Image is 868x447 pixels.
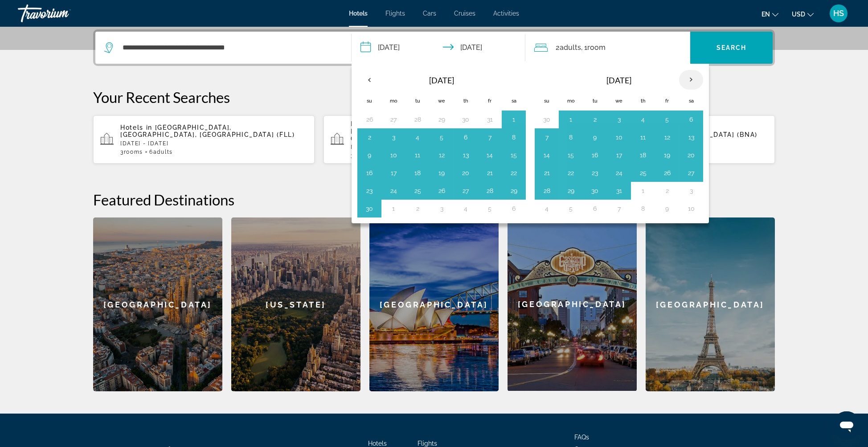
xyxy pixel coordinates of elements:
[588,113,602,126] button: Day 2
[368,440,387,447] span: Hotels
[684,202,698,215] button: Day 10
[636,185,650,197] button: Day 1
[588,202,602,215] button: Day 6
[581,41,606,54] span: , 1
[153,149,173,155] span: Adults
[18,2,107,25] a: Travorium
[483,113,497,126] button: Day 31
[454,10,475,17] a: Cruises
[636,131,650,144] button: Day 11
[588,185,602,197] button: Day 30
[564,131,578,144] button: Day 8
[540,185,554,197] button: Day 28
[434,202,449,215] button: Day 3
[410,167,425,179] button: Day 18
[231,217,360,391] div: [US_STATE]
[459,185,473,197] button: Day 27
[717,44,747,51] span: Search
[95,32,773,64] div: Search widget
[560,43,581,52] span: Adults
[351,120,504,142] span: [GEOGRAPHIC_DATA], [GEOGRAPHIC_DATA], [GEOGRAPHIC_DATA] ([GEOGRAPHIC_DATA])
[351,144,538,150] p: [DATE] - [DATE]
[507,113,521,126] button: Day 1
[459,113,473,126] button: Day 30
[507,202,521,215] button: Day 6
[434,185,449,197] button: Day 26
[362,131,377,144] button: Day 2
[564,149,578,161] button: Day 15
[588,149,602,161] button: Day 16
[540,202,554,215] button: Day 4
[434,167,449,179] button: Day 19
[507,167,521,179] button: Day 22
[434,113,449,126] button: Day 29
[483,202,497,215] button: Day 5
[386,167,401,179] button: Day 17
[507,149,521,161] button: Day 15
[612,113,626,126] button: Day 3
[351,120,383,127] span: Hotels in
[369,217,499,391] a: [GEOGRAPHIC_DATA]
[636,113,650,126] button: Day 4
[588,131,602,144] button: Day 9
[540,113,554,126] button: Day 30
[587,43,606,52] span: Room
[612,131,626,144] button: Day 10
[93,191,775,209] h2: Featured Destinations
[646,217,775,391] a: [GEOGRAPHIC_DATA]
[410,185,425,197] button: Day 25
[564,167,578,179] button: Day 22
[540,149,554,161] button: Day 14
[483,185,497,197] button: Day 28
[93,88,775,106] p: Your Recent Searches
[362,202,377,215] button: Day 30
[636,149,650,161] button: Day 18
[381,70,502,91] th: [DATE]
[410,131,425,144] button: Day 4
[574,434,589,441] span: FAQs
[832,411,861,440] iframe: Button to launch messaging window
[410,113,425,126] button: Day 28
[434,149,449,161] button: Day 12
[556,41,581,54] span: 2
[120,124,295,138] span: [GEOGRAPHIC_DATA], [GEOGRAPHIC_DATA], [GEOGRAPHIC_DATA] (FLL)
[386,131,401,144] button: Day 3
[349,10,368,17] a: Hotels
[459,149,473,161] button: Day 13
[540,167,554,179] button: Day 21
[483,131,497,144] button: Day 7
[362,113,377,126] button: Day 26
[385,10,405,17] a: Flights
[434,131,449,144] button: Day 5
[660,185,674,197] button: Day 2
[410,202,425,215] button: Day 2
[684,131,698,144] button: Day 13
[351,152,373,159] span: 3
[636,167,650,179] button: Day 25
[507,131,521,144] button: Day 8
[508,217,637,391] a: [GEOGRAPHIC_DATA]
[833,9,844,18] span: HS
[564,202,578,215] button: Day 5
[792,11,805,18] span: USD
[660,167,674,179] button: Day 26
[418,440,437,447] a: Flights
[459,202,473,215] button: Day 4
[660,113,674,126] button: Day 5
[792,8,814,21] button: Change currency
[386,113,401,126] button: Day 27
[684,149,698,161] button: Day 20
[564,113,578,126] button: Day 1
[762,11,770,18] span: en
[357,70,381,90] button: Previous month
[93,217,222,391] a: [GEOGRAPHIC_DATA]
[660,149,674,161] button: Day 19
[120,149,143,155] span: 3
[525,32,690,64] button: Travelers: 2 adults, 0 children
